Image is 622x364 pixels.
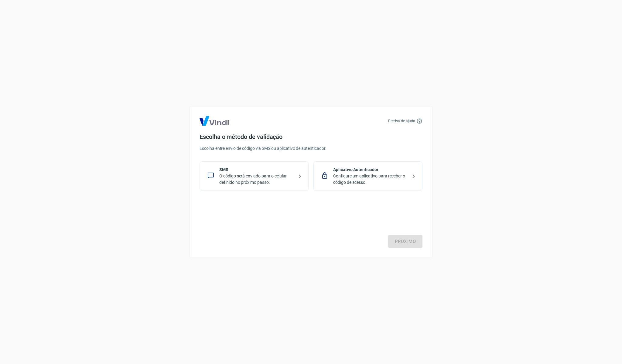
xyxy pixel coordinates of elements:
[388,118,415,124] p: Precisa de ajuda
[333,167,408,173] p: Aplicativo Autenticador
[219,173,294,186] p: O código será enviado para o celular definido no próximo passo.
[200,145,422,152] p: Escolha entre envio de código via SMS ou aplicativo de autenticador.
[200,133,422,140] h4: Escolha o método de validação
[313,161,422,191] div: Aplicativo AutenticadorConfigure um aplicativo para receber o código de acesso.
[333,173,408,186] p: Configure um aplicativo para receber o código de acesso.
[200,116,229,126] img: Logo Vind
[200,161,309,191] div: SMSO código será enviado para o celular definido no próximo passo.
[219,167,294,173] p: SMS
